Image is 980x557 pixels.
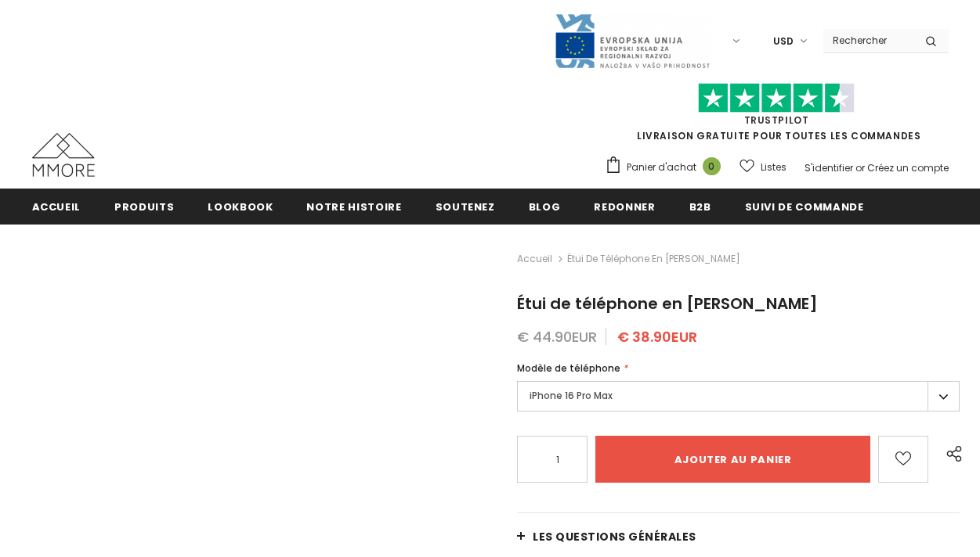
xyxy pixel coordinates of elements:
[32,199,81,214] span: Accueil
[773,34,794,49] span: USD
[745,199,864,214] span: Suivi de commande
[605,156,729,179] a: Panier d'achat 0
[698,83,855,113] img: Faites confiance aux étoiles pilotes
[594,189,655,224] a: Redonner
[517,293,818,314] span: Étui de téléphone en [PERSON_NAME]
[517,381,960,411] label: iPhone 16 Pro Max
[208,189,273,224] a: Lookbook
[436,189,495,224] a: soutenez
[689,199,711,214] span: B2B
[114,199,174,214] span: Produits
[745,189,864,224] a: Suivi de commande
[740,153,787,181] a: Listes
[436,199,495,214] span: soutenez
[114,189,174,224] a: Produits
[805,161,853,174] a: S'identifier
[689,189,711,224] a: B2B
[32,189,81,224] a: Accueil
[554,13,711,70] img: Javni Razpis
[567,250,740,268] span: Étui de téléphone en [PERSON_NAME]
[529,199,561,214] span: Blog
[744,113,809,127] a: TrustPilot
[517,361,620,375] span: Modèle de téléphone
[867,161,949,174] a: Créez un compte
[855,161,865,174] span: or
[306,189,401,224] a: Notre histoire
[517,327,597,347] span: € 44.90EUR
[595,436,870,483] input: Ajouter au panier
[32,133,95,177] img: Cas MMORE
[605,90,949,142] span: LIVRAISON GRATUITE POUR TOUTES LES COMMANDES
[594,199,655,214] span: Redonner
[703,157,721,175] span: 0
[617,327,697,347] span: € 38.90EUR
[529,189,561,224] a: Blog
[823,29,913,52] input: Search Site
[554,34,711,47] a: Javni Razpis
[761,160,787,175] span: Listes
[627,160,696,175] span: Panier d'achat
[208,199,273,214] span: Lookbook
[533,529,696,544] span: Les questions générales
[517,250,552,268] a: Accueil
[306,199,401,214] span: Notre histoire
